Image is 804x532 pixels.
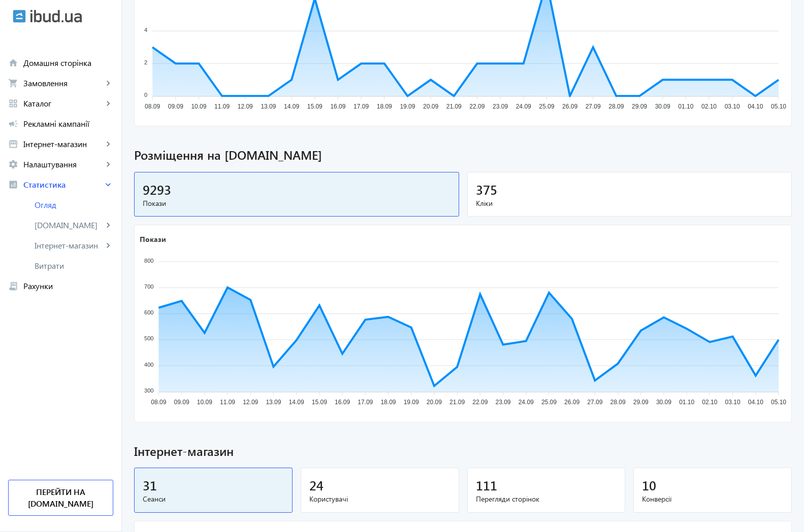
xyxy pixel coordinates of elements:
[8,139,18,149] mat-icon: storefront
[103,159,113,169] mat-icon: keyboard_arrow_right
[144,309,153,315] tspan: 600
[642,494,783,504] span: Конверсії
[103,220,113,230] mat-icon: keyboard_arrow_right
[493,103,508,110] tspan: 23.09
[678,103,693,110] tspan: 01.10
[353,103,369,110] tspan: 17.09
[541,399,557,406] tspan: 25.09
[144,26,147,32] tspan: 4
[103,240,113,251] mat-icon: keyboard_arrow_right
[23,180,103,190] span: Статистика
[23,139,103,149] span: Інтернет-магазин
[144,387,153,394] tspan: 300
[144,336,153,342] tspan: 500
[23,58,113,68] span: Домашня сторінка
[30,10,82,23] img: ibud_text.svg
[702,399,717,406] tspan: 02.10
[8,480,113,516] a: Перейти на [DOMAIN_NAME]
[748,103,763,110] tspan: 04.10
[103,139,113,149] mat-icon: keyboard_arrow_right
[312,399,327,406] tspan: 15.09
[143,494,284,504] span: Сеанси
[404,399,419,406] tspan: 19.09
[380,399,396,406] tspan: 18.09
[35,200,113,210] span: Огляд
[476,198,784,208] span: Кліки
[495,399,510,406] tspan: 23.09
[220,399,235,406] tspan: 11.09
[144,91,147,97] tspan: 0
[143,198,451,208] span: Покази
[284,103,299,110] tspan: 14.09
[633,399,649,406] tspan: 29.09
[134,147,792,164] span: Розміщення на [DOMAIN_NAME]
[449,399,465,406] tspan: 21.09
[35,240,103,251] span: Інтернет-магазин
[140,234,166,244] text: Покази
[608,103,624,110] tspan: 28.09
[8,281,18,291] mat-icon: receipt_long
[35,220,103,230] span: [DOMAIN_NAME]
[8,58,18,68] mat-icon: home
[771,103,786,110] tspan: 05.10
[8,78,18,88] mat-icon: shopping_cart
[23,159,103,169] span: Налаштування
[725,103,740,110] tspan: 03.10
[679,399,694,406] tspan: 01.10
[23,98,103,109] span: Каталог
[610,399,626,406] tspan: 28.09
[144,59,147,65] tspan: 2
[144,258,153,264] tspan: 800
[143,181,171,198] span: 9293
[266,399,281,406] tspan: 13.09
[562,103,577,110] tspan: 26.09
[330,103,345,110] tspan: 16.09
[725,399,741,406] tspan: 03.10
[168,103,183,110] tspan: 09.09
[174,399,189,406] tspan: 09.09
[519,399,534,406] tspan: 24.09
[423,103,438,110] tspan: 20.09
[642,477,656,493] span: 10
[309,477,324,493] span: 24
[197,399,212,406] tspan: 10.09
[13,10,26,23] img: ibud.svg
[35,261,113,271] span: Витрати
[23,119,113,129] span: Рекламні кампанії
[238,103,253,110] tspan: 12.09
[771,399,786,406] tspan: 05.10
[243,399,258,406] tspan: 12.09
[143,477,157,493] span: 31
[748,399,763,406] tspan: 04.10
[476,494,617,504] span: Перегляди сторінок
[8,98,18,109] mat-icon: grid_view
[476,477,497,493] span: 111
[446,103,462,110] tspan: 21.09
[214,103,230,110] tspan: 11.09
[261,103,276,110] tspan: 13.09
[516,103,531,110] tspan: 24.09
[103,98,113,109] mat-icon: keyboard_arrow_right
[144,283,153,290] tspan: 700
[23,78,103,88] span: Замовлення
[307,103,323,110] tspan: 15.09
[472,399,488,406] tspan: 22.09
[587,399,602,406] tspan: 27.09
[8,119,18,129] mat-icon: campaign
[134,443,792,460] span: Інтернет-магазин
[335,399,350,406] tspan: 16.09
[358,399,373,406] tspan: 17.09
[289,399,304,406] tspan: 14.09
[8,159,18,169] mat-icon: settings
[564,399,580,406] tspan: 26.09
[151,399,166,406] tspan: 08.09
[656,399,671,406] tspan: 30.09
[427,399,442,406] tspan: 20.09
[145,103,160,110] tspan: 08.09
[400,103,415,110] tspan: 19.09
[103,78,113,88] mat-icon: keyboard_arrow_right
[539,103,554,110] tspan: 25.09
[103,180,113,190] mat-icon: keyboard_arrow_right
[632,103,647,110] tspan: 29.09
[8,180,18,190] mat-icon: analytics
